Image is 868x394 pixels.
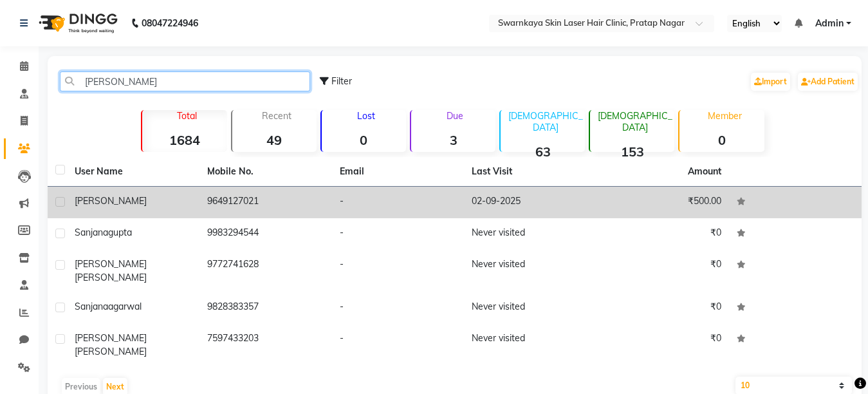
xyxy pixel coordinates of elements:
[464,157,596,187] th: Last Visit
[751,73,790,91] a: Import
[199,324,332,366] td: 7597433203
[199,157,332,187] th: Mobile No.
[506,110,585,133] p: [DEMOGRAPHIC_DATA]
[142,5,198,41] b: 08047224946
[464,250,596,292] td: Never visited
[815,17,844,30] span: Admin
[332,324,465,366] td: -
[464,292,596,324] td: Never visited
[327,110,406,122] p: Lost
[199,292,332,324] td: 9828383357
[147,110,226,122] p: Total
[331,75,352,87] span: Filter
[332,218,465,250] td: -
[464,187,596,218] td: 02-09-2025
[596,218,729,250] td: ₹0
[464,324,596,366] td: Never visited
[596,292,729,324] td: ₹0
[332,187,465,218] td: -
[595,110,674,133] p: [DEMOGRAPHIC_DATA]
[199,250,332,292] td: 9772741628
[75,258,147,270] span: [PERSON_NAME]
[75,332,147,344] span: [PERSON_NAME]
[75,195,147,207] span: [PERSON_NAME]
[199,187,332,218] td: 9649127021
[199,218,332,250] td: 9983294544
[680,157,729,186] th: Amount
[332,157,465,187] th: Email
[414,110,495,122] p: Due
[322,132,406,148] strong: 0
[232,132,317,148] strong: 49
[596,187,729,218] td: ₹500.00
[501,144,585,160] strong: 63
[411,132,495,148] strong: 3
[108,227,132,238] span: gupta
[798,73,858,91] a: Add Patient
[33,5,121,41] img: logo
[332,292,465,324] td: -
[332,250,465,292] td: -
[75,346,147,357] span: [PERSON_NAME]
[75,227,108,238] span: sanjana
[464,218,596,250] td: Never visited
[75,301,108,312] span: sanjana
[237,110,317,122] p: Recent
[75,272,147,283] span: [PERSON_NAME]
[685,110,764,122] p: Member
[108,301,142,312] span: agarwal
[679,132,764,148] strong: 0
[590,144,674,160] strong: 153
[596,324,729,366] td: ₹0
[60,71,310,91] input: Search by Name/Mobile/Email/Code
[596,250,729,292] td: ₹0
[142,132,226,148] strong: 1684
[67,157,199,187] th: User Name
